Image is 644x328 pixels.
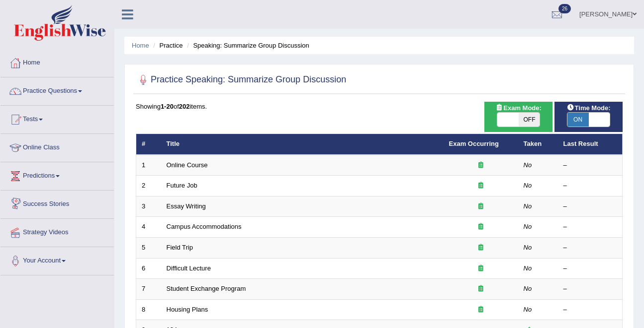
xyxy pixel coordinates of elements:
div: – [563,222,617,232]
div: Exam occurring question [449,243,513,253]
td: 8 [136,299,161,320]
td: 6 [136,258,161,279]
th: Last Result [558,134,623,155]
div: Exam occurring question [449,161,513,170]
a: Housing Plans [167,306,208,313]
td: 2 [136,176,161,197]
em: No [524,306,532,313]
em: No [524,202,532,210]
a: Campus Accommodations [167,223,242,230]
div: – [563,161,617,170]
em: No [524,244,532,251]
div: Exam occurring question [449,181,513,191]
a: Home [0,49,114,74]
a: Home [132,42,149,49]
em: No [524,264,532,272]
td: 3 [136,196,161,217]
em: No [524,223,532,230]
a: Field Trip [167,244,193,251]
td: 7 [136,279,161,300]
a: Difficult Lecture [167,264,211,272]
td: 4 [136,217,161,238]
th: # [136,134,161,155]
div: Exam occurring question [449,305,513,315]
em: No [524,285,532,292]
div: – [563,305,617,315]
div: Exam occurring question [449,202,513,211]
div: Exam occurring question [449,264,513,273]
span: Exam Mode: [491,103,545,113]
td: 1 [136,155,161,176]
div: – [563,284,617,294]
th: Title [161,134,444,155]
em: No [524,161,532,169]
div: – [563,264,617,273]
li: Speaking: Summarize Group Discussion [184,41,309,50]
a: Your Account [0,247,114,272]
span: 26 [558,4,571,13]
div: Show exams occurring in exams [484,102,552,132]
th: Taken [518,134,558,155]
a: Practice Questions [0,77,114,102]
div: – [563,243,617,253]
span: ON [567,113,589,127]
div: – [563,202,617,211]
a: Strategy Videos [0,219,114,244]
div: Showing of items. [136,102,623,111]
a: Predictions [0,162,114,187]
b: 1-20 [161,103,174,110]
a: Exam Occurring [449,140,499,147]
a: Success Stories [0,191,114,215]
a: Future Job [167,182,197,189]
a: Tests [0,106,114,131]
span: Time Mode: [563,103,615,113]
a: Online Course [167,161,208,169]
div: Exam occurring question [449,284,513,294]
h2: Practice Speaking: Summarize Group Discussion [136,72,346,87]
div: – [563,181,617,191]
td: 5 [136,238,161,259]
span: OFF [519,113,540,127]
a: Online Class [0,134,114,159]
a: Student Exchange Program [167,285,246,292]
a: Essay Writing [167,202,206,210]
em: No [524,182,532,189]
li: Practice [151,41,183,50]
b: 202 [179,103,190,110]
div: Exam occurring question [449,222,513,232]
